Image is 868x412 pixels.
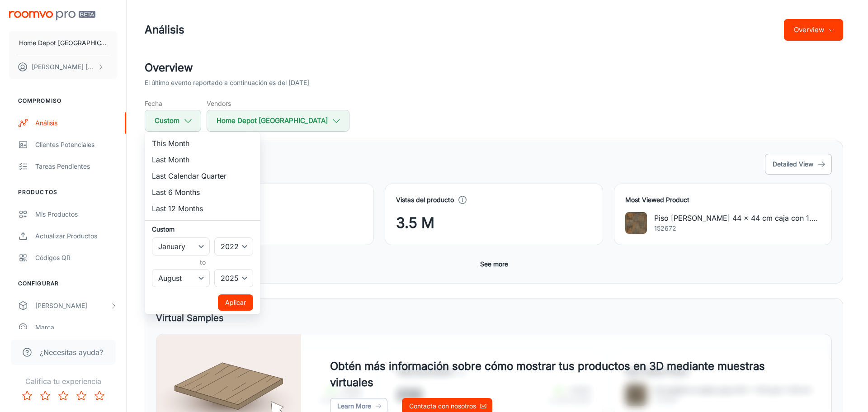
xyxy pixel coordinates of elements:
h6: Custom [152,224,253,234]
h6: to [154,257,251,267]
li: Last 6 Months [145,184,260,200]
a: Enable Validation [4,51,55,58]
p: Analytics Inspector 1.7.0 [4,4,132,12]
h5: Bazaarvoice Analytics content is not detected on this page. [4,22,132,36]
li: Last Calendar Quarter [145,168,260,184]
li: This Month [145,135,260,152]
abbr: Enabling validation will send analytics events to the Bazaarvoice validation service. If an event... [4,51,55,58]
li: Last Month [145,152,260,168]
button: Aplicar [218,294,253,311]
li: Last 12 Months [145,200,260,217]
